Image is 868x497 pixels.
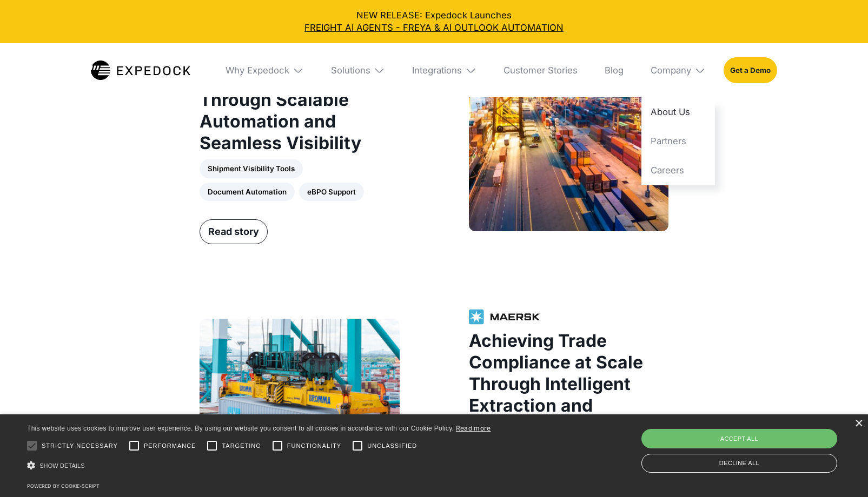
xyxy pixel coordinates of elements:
[641,454,837,473] div: Decline all
[27,458,491,474] div: Show details
[27,483,100,489] a: Powered by cookie-script
[200,46,379,153] strong: End-to-End Logistics Transformation Through Scalable Automation and Seamless Visibility
[287,441,341,451] span: Functionality
[641,126,714,156] a: Partners
[724,57,777,83] a: Get a Demo
[222,441,261,451] span: Targeting
[39,462,85,469] span: Show details
[9,22,859,34] a: FREIGHT AI AGENTS - FREYA & AI OUTLOOK AUTOMATION
[641,97,714,126] a: About Us
[814,445,868,497] iframe: Chat Widget
[641,429,837,448] div: Accept all
[651,65,691,76] div: Company
[331,65,370,76] div: Solutions
[27,425,454,432] span: This website uses cookies to improve user experience. By using our website you consent to all coo...
[412,65,462,76] div: Integrations
[469,330,643,438] strong: Achieving Trade Compliance at Scale Through Intelligent Extraction and Classification
[322,43,394,97] div: Solutions
[9,9,859,35] div: NEW RELEASE: Expedock Launches
[226,65,289,76] div: Why Expedock
[367,441,417,451] span: Unclassified
[42,441,118,451] span: Strictly necessary
[641,97,714,185] nav: Company
[854,420,863,428] div: Close
[595,43,632,97] a: Blog
[641,43,714,97] div: Company
[456,424,491,432] a: Read more
[641,156,714,185] a: Careers
[403,43,485,97] div: Integrations
[494,43,586,97] a: Customer Stories
[200,219,268,244] a: Read story
[144,441,196,451] span: Performance
[216,43,313,97] div: Why Expedock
